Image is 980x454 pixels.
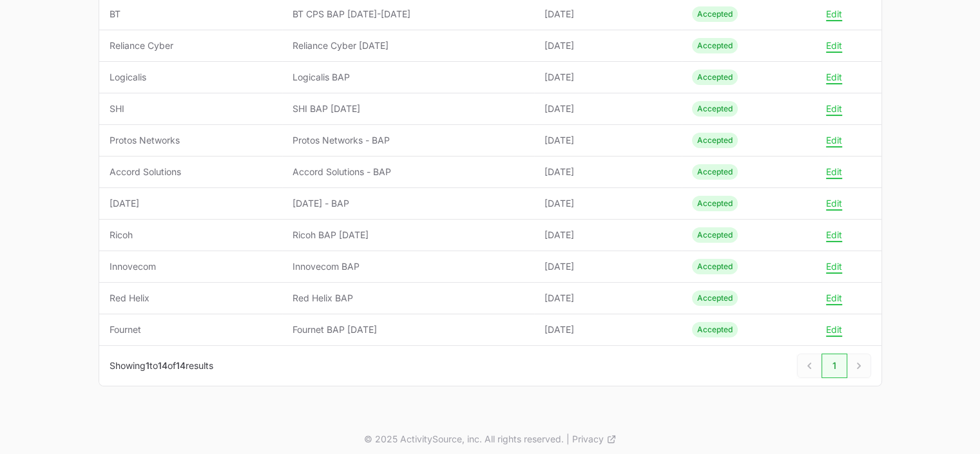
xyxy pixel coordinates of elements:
button: Edit [826,261,842,272]
span: SHI [110,102,272,115]
span: Accord Solutions [110,166,272,178]
span: Innovecom [110,260,272,273]
span: [DATE] [544,8,671,21]
button: Edit [826,229,842,241]
span: [DATE] [544,197,671,210]
span: 1 [146,360,149,371]
span: [DATE] [110,197,272,210]
button: Edit [826,8,842,20]
p: © 2025 ActivitySource, inc. All rights reserved. [364,433,564,446]
button: Edit [826,166,842,178]
span: Innovecom BAP [293,260,524,273]
span: [DATE] [544,134,671,147]
span: 14 [158,360,168,371]
span: [DATE] [544,323,671,336]
span: BT CPS BAP [DATE]-[DATE] [293,8,524,21]
span: [DATE] [544,71,671,84]
span: BT [110,8,272,21]
span: [DATE] [544,166,671,178]
a: 1 [821,354,847,378]
span: Fournet [110,323,272,336]
span: [DATE] [544,102,671,115]
p: Showing to of results [110,359,213,372]
span: [DATE] [544,260,671,273]
span: Accord Solutions - BAP [293,166,524,178]
span: Ricoh BAP [DATE] [293,229,524,241]
button: Edit [826,135,842,146]
span: Logicalis BAP [293,71,524,84]
span: Protos Networks [110,134,272,147]
span: | [566,433,570,446]
button: Edit [826,198,842,209]
span: Reliance Cyber [110,39,272,52]
span: [DATE] - BAP [293,197,524,210]
button: Edit [826,71,842,83]
span: [DATE] [544,39,671,52]
button: Edit [826,292,842,304]
span: Protos Networks - BAP [293,134,524,147]
span: Reliance Cyber [DATE] [293,39,524,52]
button: Edit [826,103,842,115]
button: Edit [826,324,842,336]
span: Ricoh [110,229,272,241]
span: Fournet BAP [DATE] [293,323,524,336]
a: Privacy [572,433,617,446]
span: 14 [176,360,186,371]
span: Red Helix [110,292,272,305]
button: Edit [826,40,842,52]
span: [DATE] [544,292,671,305]
span: Logicalis [110,71,272,84]
span: Red Helix BAP [293,292,524,305]
span: SHI BAP [DATE] [293,102,524,115]
span: [DATE] [544,229,671,241]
